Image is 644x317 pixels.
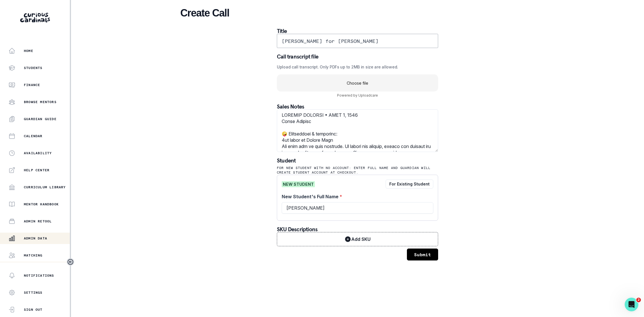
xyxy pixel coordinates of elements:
[24,49,33,53] p: Home
[277,158,438,163] p: Student
[67,258,74,266] button: Toggle sidebar
[180,7,535,19] h2: Create Call
[20,13,50,22] img: Curious Cardinals Logo
[24,134,43,138] p: Calendar
[24,151,52,155] p: Availability
[277,226,438,232] p: SKU Descriptions
[282,193,430,200] label: New Student's Full Name
[636,298,641,302] span: 2
[277,54,438,59] p: Call transcript file
[277,109,438,152] textarea: LOREMIP DOLORSI • AMET 1, 1546 Conse Adipisc 🤪 Elitseddoei & temporinc: 4ut labor et Dolore Magn ...
[24,273,54,278] p: Notifications
[24,117,57,121] p: Guardian Guide
[407,249,438,260] button: Submit
[282,202,433,214] input: New Student'sFull Name
[24,66,43,70] p: Students
[24,185,66,189] p: Curriculum Library
[277,74,438,91] uc-drop-area: Choose file
[277,166,438,175] p: For new student with NO account: Enter full name and guardian will create student account at chec...
[386,180,433,189] button: For Existing Student
[24,236,47,241] p: Admin Data
[24,100,57,104] p: Browse Mentors
[24,290,43,295] p: Settings
[337,93,378,98] a: Powered by Uploadcare
[351,237,371,242] p: Add SKU
[277,28,438,34] p: Title
[24,253,43,258] p: Matching
[24,202,59,207] p: Mentor Handbook
[282,181,315,187] span: NEW STUDENT
[277,104,438,109] p: Sales Notes
[24,219,52,224] p: Admin Retool
[625,298,638,311] iframe: Intercom live chat
[24,168,49,172] p: Help Center
[277,232,438,246] button: Add SKU
[24,307,43,312] p: Sign Out
[277,64,435,70] label: Upload call transcript. Only PDFs up to 2MB in size are allowed.
[24,83,40,87] p: Finance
